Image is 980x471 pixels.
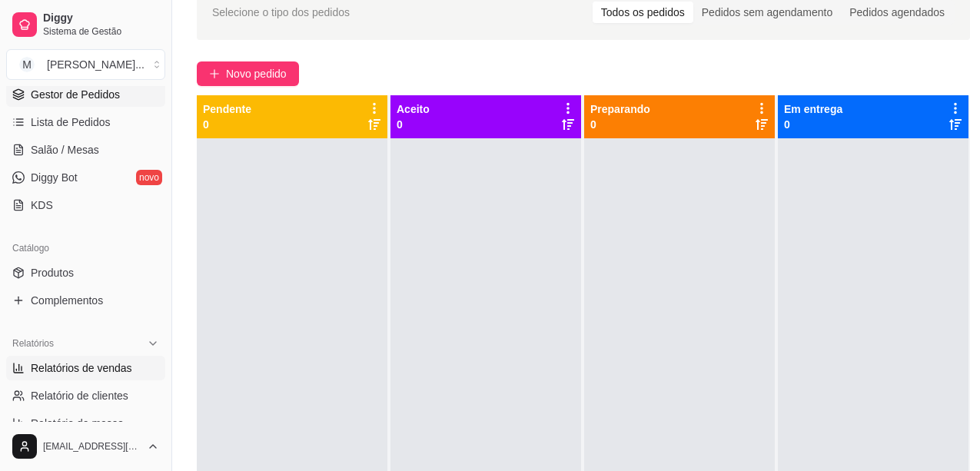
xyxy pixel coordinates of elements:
[6,356,165,380] a: Relatórios de vendas
[203,101,251,117] p: Pendente
[841,2,953,23] div: Pedidos agendados
[6,411,165,436] a: Relatório de mesas
[397,117,430,132] p: 0
[31,142,99,158] span: Salão / Mesas
[6,260,165,285] a: Produtos
[31,87,120,102] span: Gestor de Pedidos
[226,65,287,82] span: Novo pedido
[31,293,103,308] span: Complementos
[43,440,141,453] span: [EMAIL_ADDRESS][DOMAIN_NAME]
[31,170,78,185] span: Diggy Bot
[43,25,159,38] span: Sistema de Gestão
[31,114,111,130] span: Lista de Pedidos
[693,2,841,23] div: Pedidos sem agendamento
[209,68,220,79] span: plus
[590,117,650,132] p: 0
[590,101,650,117] p: Preparando
[397,101,430,117] p: Aceito
[784,117,842,132] p: 0
[19,57,35,72] span: M
[784,101,842,117] p: Em entrega
[31,197,53,213] span: KDS
[6,428,165,465] button: [EMAIL_ADDRESS][DOMAIN_NAME]
[6,138,165,162] a: Salão / Mesas
[6,383,165,408] a: Relatório de clientes
[6,165,165,190] a: Diggy Botnovo
[197,61,299,86] button: Novo pedido
[6,82,165,107] a: Gestor de Pedidos
[212,4,350,21] span: Selecione o tipo dos pedidos
[47,57,145,72] div: [PERSON_NAME] ...
[593,2,693,23] div: Todos os pedidos
[12,337,54,350] span: Relatórios
[6,6,165,43] a: DiggySistema de Gestão
[203,117,251,132] p: 0
[6,236,165,260] div: Catálogo
[6,49,165,80] button: Select a team
[31,265,74,280] span: Produtos
[6,110,165,134] a: Lista de Pedidos
[31,416,124,431] span: Relatório de mesas
[6,193,165,217] a: KDS
[31,388,128,403] span: Relatório de clientes
[43,12,159,25] span: Diggy
[31,360,132,376] span: Relatórios de vendas
[6,288,165,313] a: Complementos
